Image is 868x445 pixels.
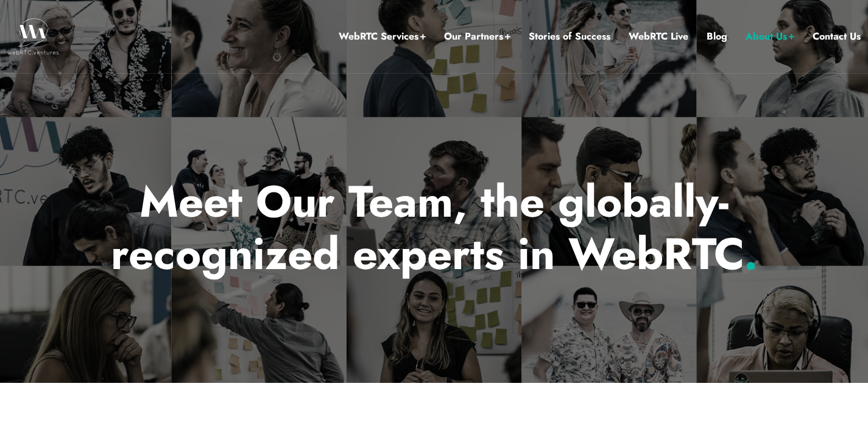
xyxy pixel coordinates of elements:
a: Stories of Success [529,29,610,44]
a: WebRTC Services [339,29,426,44]
span: . [744,222,758,286]
img: WebRTC.ventures [7,18,59,55]
a: Contact Us [813,29,861,44]
a: Blog [707,29,727,44]
a: About Us [746,29,794,44]
a: WebRTC Live [629,29,688,44]
p: Meet Our Team, the globally-recognized experts in WebRTC [77,175,791,281]
a: Our Partners [444,29,510,44]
